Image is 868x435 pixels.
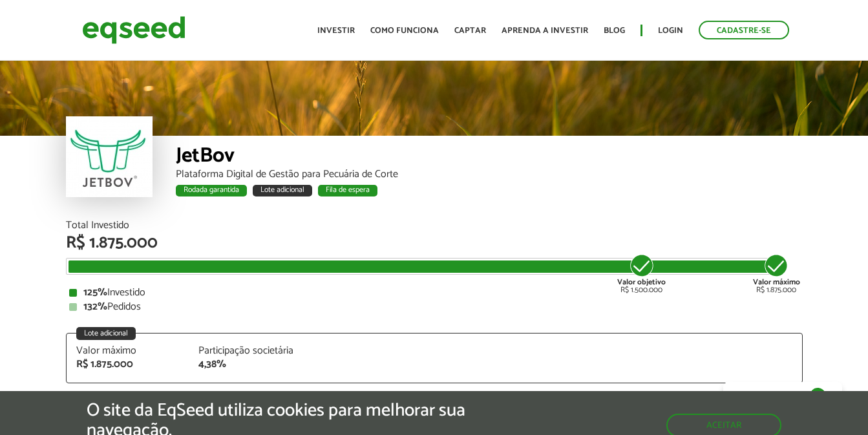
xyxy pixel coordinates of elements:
strong: 125% [83,284,107,301]
div: R$ 1.875.000 [66,235,803,251]
div: Total Investido [66,220,803,231]
a: Como funciona [370,27,439,35]
a: Fale conosco [723,382,842,409]
div: Fila de espera [318,185,377,196]
div: Lote adicional [76,327,136,340]
strong: Valor objetivo [617,276,666,288]
a: Login [658,27,683,35]
div: Valor máximo [76,346,180,356]
div: Pedidos [69,302,799,312]
div: Rodada garantida [176,185,247,196]
strong: 132% [83,298,107,315]
a: Investir [317,27,355,35]
div: R$ 1.875.000 [753,253,800,294]
a: Aprenda a investir [502,27,588,35]
div: Lote adicional [253,185,312,196]
a: Captar [454,27,486,35]
div: 4,38% [198,359,302,370]
strong: Valor máximo [753,276,800,288]
a: Cadastre-se [699,21,789,39]
div: JetBov [176,145,803,169]
div: R$ 1.500.000 [617,253,666,294]
a: Blog [604,27,625,35]
div: R$ 1.875.000 [76,359,180,370]
img: EqSeed [82,13,185,47]
div: Participação societária [198,346,302,356]
div: Investido [69,288,799,298]
div: Plataforma Digital de Gestão para Pecuária de Corte [176,169,803,180]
